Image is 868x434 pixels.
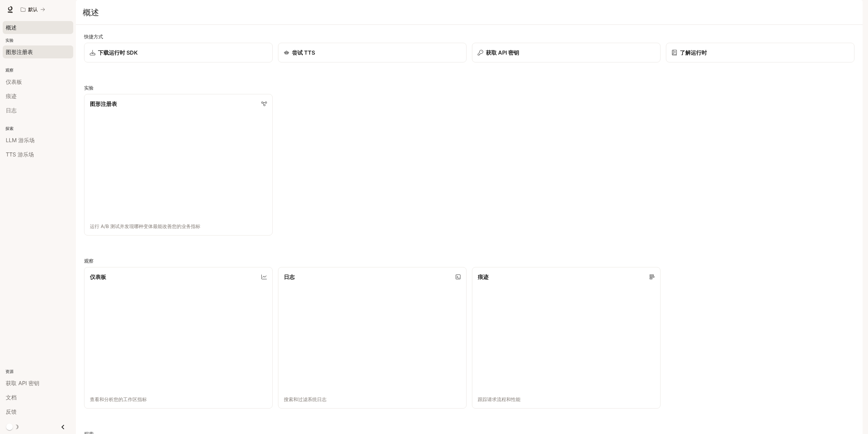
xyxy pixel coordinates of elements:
font: 图形注册表 [90,100,117,107]
a: 痕迹跟踪请求流程和性能 [472,267,660,409]
a: 图形注册表运行 A/B 测试并发现哪种变体最能改善您的业务指标 [84,94,273,235]
font: 查看和分析您的工作区指标 [90,396,147,402]
font: 痕迹 [478,273,489,280]
button: 获取 API 密钥 [472,43,660,62]
font: 跟踪请求流程和性能 [478,396,520,402]
font: 搜索和过滤系统日志 [284,396,327,402]
font: 尝试 TTS [292,49,315,56]
font: 获取 API 密钥 [486,49,519,56]
font: 默认 [28,6,38,12]
font: 日志 [284,273,295,280]
a: 了解运行时 [666,43,854,62]
a: 仪表板查看和分析您的工作区指标 [84,267,273,409]
font: 仪表板 [90,273,106,280]
font: 下载运行时 SDK [98,49,138,56]
a: 尝试 TTS [278,43,467,62]
a: 下载运行时 SDK [84,43,273,62]
font: 观察 [84,258,94,264]
font: 运行 A/B 测试并发现哪种变体最能改善您的业务指标 [90,223,200,229]
font: 实验 [84,85,94,91]
font: 快捷方式 [84,34,103,39]
button: 所有工作区 [18,3,48,16]
font: 概述 [83,7,99,17]
font: 了解运行时 [680,49,707,56]
a: 日志搜索和过滤系统日志 [278,267,467,409]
